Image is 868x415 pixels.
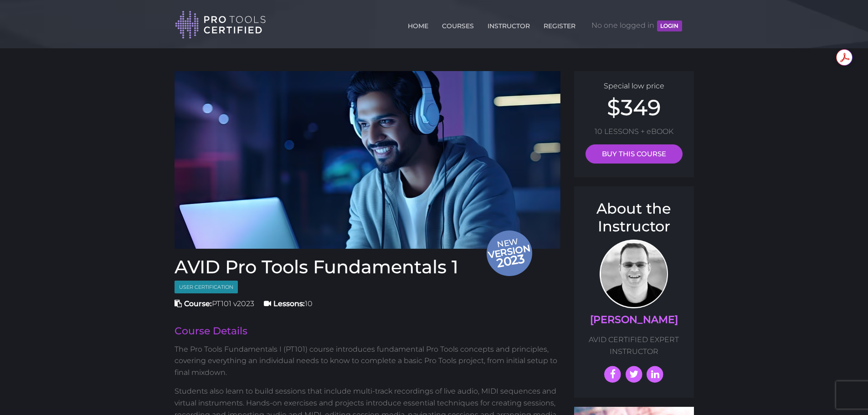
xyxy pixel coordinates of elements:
a: COURSES [440,17,476,31]
p: AVID CERTIFIED EXPERT INSTRUCTOR [583,334,685,357]
h2: $349 [583,97,685,118]
span: User Certification [175,281,238,294]
a: [PERSON_NAME] [590,313,678,326]
a: Newversion 2023 [175,71,561,249]
span: 10 [264,299,313,308]
span: No one logged in [591,12,682,39]
img: AVID Expert Instructor, Professor Scott Beckett profile photo [600,240,668,308]
span: 2023 [487,250,534,272]
span: New [486,236,534,272]
img: Pro Tools Certified Logo [175,10,266,40]
strong: Lessons: [273,299,305,308]
span: version [486,245,532,257]
strong: Course: [184,299,212,308]
span: PT101 v2023 [175,299,254,308]
button: LOGIN [657,20,682,31]
h1: AVID Pro Tools Fundamentals 1 [175,258,561,276]
h2: Course Details [175,326,561,336]
a: INSTRUCTOR [485,17,532,31]
a: BUY THIS COURSE [586,144,683,164]
p: 10 LESSONS + eBOOK [583,126,685,138]
h3: About the Instructor [583,200,685,235]
p: The Pro Tools Fundamentals I (PT101) course introduces fundamental Pro Tools concepts and princip... [175,343,561,379]
span: Special low price [604,82,664,90]
a: HOME [406,17,431,31]
img: Pro tools certified Fundamentals 1 Course cover [175,71,561,249]
a: REGISTER [541,17,578,31]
